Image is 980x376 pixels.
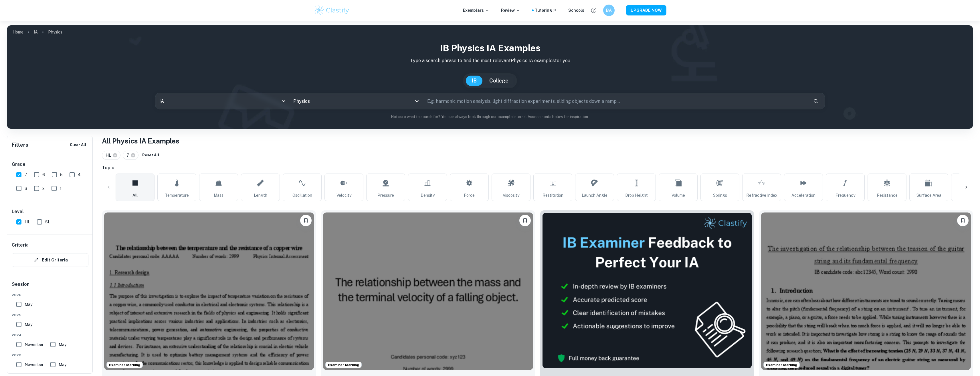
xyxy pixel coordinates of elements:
[102,164,973,171] h6: Topic
[503,192,519,198] span: Viscosity
[132,192,138,198] span: All
[501,7,520,13] p: Review
[484,76,514,86] button: College
[626,5,666,15] button: UPGRADE NOW
[12,353,88,358] span: 2023
[165,192,189,198] span: Temperature
[12,292,88,298] span: 2026
[68,141,88,149] button: Clear All
[45,219,50,225] span: SL
[12,161,88,168] h6: Grade
[713,192,727,198] span: Springs
[625,192,648,198] span: Drop Height
[25,185,27,192] span: 3
[568,7,584,13] a: Schools
[155,93,289,109] div: IA
[519,215,531,226] button: Bookmark
[582,192,607,198] span: Launch Angle
[107,362,142,367] span: Examiner Marking
[463,7,490,13] p: Exemplars
[877,192,898,198] span: Resistance
[672,192,685,198] span: Volume
[25,219,30,225] span: HL
[746,192,777,198] span: Refractive Index
[12,332,88,338] span: 2024
[254,192,267,198] span: Length
[421,192,435,198] span: Density
[59,361,66,368] span: May
[42,172,45,178] span: 6
[11,114,969,120] p: Not sure what to search for? You can always look through our example Internal Assessments below f...
[12,242,29,249] h6: Criteria
[12,253,88,267] button: Edit Criteria
[141,151,161,160] button: Reset All
[377,192,394,198] span: Pressure
[811,96,821,106] button: Search
[48,29,62,35] p: Physics
[25,172,27,178] span: 7
[12,312,88,318] span: 2025
[605,7,612,13] h6: BA
[12,141,28,149] h6: Filters
[836,192,855,198] span: Frequency
[34,28,38,36] a: IA
[791,192,815,198] span: Acceleration
[11,41,969,55] h1: IB Physics IA examples
[59,341,66,348] span: May
[25,301,32,308] span: May
[761,212,971,370] img: Physics IA example thumbnail: What is the effect of increasing tension
[214,192,223,198] span: Mass
[542,212,752,369] img: Thumbnail
[314,5,350,16] img: Clastify logo
[326,362,361,367] span: Examiner Marking
[957,215,969,226] button: Bookmark
[106,152,114,158] span: HL
[292,192,312,198] span: Oscillation
[423,93,809,109] input: E.g. harmonic motion analysis, light diffraction experiments, sliding objects down a ramp...
[126,152,132,158] span: 7
[603,5,615,16] button: BA
[78,172,81,178] span: 4
[764,362,799,367] span: Examiner Marking
[102,151,120,160] div: HL
[25,361,43,368] span: November
[123,151,138,160] div: 7
[535,7,557,13] a: Tutoring
[589,5,599,15] button: Help and Feedback
[60,185,62,192] span: 1
[7,25,973,129] img: profile cover
[11,57,969,64] p: Type a search phrase to find the most relevant Physics IA examples for you
[413,97,421,105] button: Open
[42,185,45,192] span: 2
[60,172,63,178] span: 5
[12,208,88,215] h6: Level
[916,192,941,198] span: Surface Area
[13,28,23,36] a: Home
[543,192,563,198] span: Restitution
[300,215,312,226] button: Bookmark
[323,212,533,370] img: Physics IA example thumbnail: How does the mass of a marble (0.0050, 0
[464,192,475,198] span: Force
[104,212,314,370] img: Physics IA example thumbnail: How does varying the temperature of a co
[25,341,43,348] span: November
[102,136,973,146] h1: All Physics IA Examples
[466,76,482,86] button: IB
[25,321,32,328] span: May
[336,192,351,198] span: Velocity
[12,281,88,292] h6: Session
